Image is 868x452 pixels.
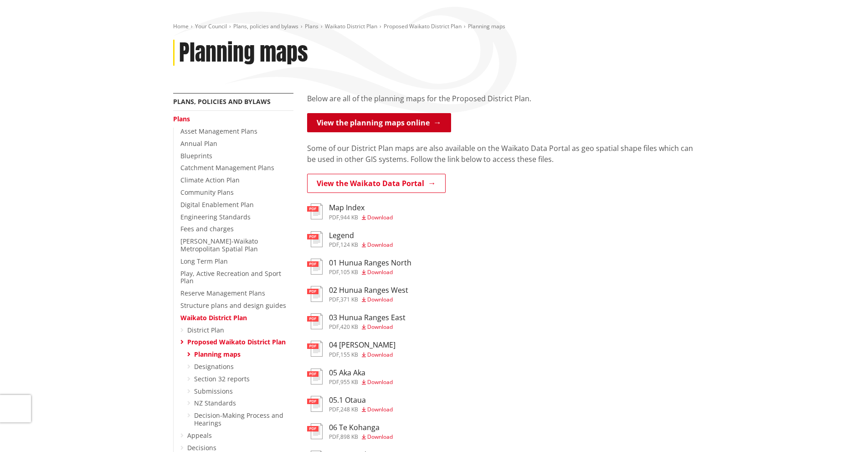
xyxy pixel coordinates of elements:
[329,241,339,249] span: pdf
[325,22,377,30] a: Waikato District Plan
[194,362,234,371] a: Designations
[307,423,393,440] a: 06 Te Kohanga pdf,898 KB Download
[329,270,411,275] div: ,
[179,40,308,66] h1: Planning maps
[329,423,393,432] h3: 06 Te Kohanga
[307,203,393,220] a: Map Index pdf,944 KB Download
[329,203,393,212] h3: Map Index
[367,241,393,249] span: Download
[329,407,393,412] div: ,
[307,369,393,385] a: 05 Aka Aka pdf,955 KB Download
[180,237,258,253] a: [PERSON_NAME]-Waikato Metropolitan Spatial Plan
[180,200,254,209] a: Digital Enablement Plan
[329,379,393,385] div: ,
[367,323,393,331] span: Download
[173,23,695,31] nav: breadcrumb
[194,387,233,395] a: Submissions
[194,374,250,383] a: Section 32 reports
[367,433,393,441] span: Download
[329,242,393,248] div: ,
[329,297,408,302] div: ,
[340,323,358,331] span: 420 KB
[307,286,323,302] img: document-pdf.svg
[307,396,323,412] img: document-pdf.svg
[307,259,411,275] a: 01 Hunua Ranges North pdf,105 KB Download
[307,369,323,384] img: document-pdf.svg
[367,213,393,221] span: Download
[367,351,393,358] span: Download
[329,323,339,331] span: pdf
[187,443,216,452] a: Decisions
[180,213,251,221] a: Engineering Standards
[187,431,212,440] a: Appeals
[307,313,323,329] img: document-pdf.svg
[194,411,283,427] a: Decision-Making Process and Hearings
[340,268,358,276] span: 105 KB
[329,259,411,267] h3: 01 Hunua Ranges North
[340,351,358,358] span: 155 KB
[307,313,406,330] a: 03 Hunua Ranges East pdf,420 KB Download
[180,163,274,172] a: Catchment Management Plans
[173,114,190,123] a: Plans
[329,313,406,322] h3: 03 Hunua Ranges East
[329,434,393,440] div: ,
[340,378,358,386] span: 955 KB
[187,326,224,334] a: District Plan
[173,97,271,106] a: Plans, policies and bylaws
[307,231,393,248] a: Legend pdf,124 KB Download
[329,369,393,377] h3: 05 Aka Aka
[307,286,408,302] a: 02 Hunua Ranges West pdf,371 KB Download
[329,351,339,358] span: pdf
[329,396,393,405] h3: 05.1 Otaua
[307,396,393,412] a: 05.1 Otaua pdf,248 KB Download
[329,433,339,441] span: pdf
[307,113,451,132] a: View the planning maps online
[194,350,241,358] a: Planning maps
[307,341,323,357] img: document-pdf.svg
[307,423,323,439] img: document-pdf.svg
[340,433,358,441] span: 898 KB
[367,296,393,303] span: Download
[367,268,393,276] span: Download
[180,127,257,135] a: Asset Management Plans
[233,22,298,30] a: Plans, policies and bylaws
[340,213,358,221] span: 944 KB
[307,174,446,193] a: View the Waikato Data Portal
[180,301,286,310] a: Structure plans and design guides
[329,286,408,295] h3: 02 Hunua Ranges West
[180,224,234,233] a: Fees and charges
[307,259,323,275] img: document-pdf.svg
[329,296,339,303] span: pdf
[329,231,393,240] h3: Legend
[340,405,358,413] span: 248 KB
[340,241,358,249] span: 124 KB
[173,22,189,30] a: Home
[329,378,339,386] span: pdf
[194,399,236,407] a: NZ Standards
[329,405,339,413] span: pdf
[180,257,228,265] a: Long Term Plan
[307,203,323,219] img: document-pdf.svg
[340,296,358,303] span: 371 KB
[180,139,217,148] a: Annual Plan
[367,405,393,413] span: Download
[195,22,227,30] a: Your Council
[307,143,695,165] p: Some of our District Plan maps are also available on the Waikato Data Portal as geo spatial shape...
[307,231,323,247] img: document-pdf.svg
[367,378,393,386] span: Download
[826,414,859,447] iframe: Messenger Launcher
[384,22,462,30] a: Proposed Waikato District Plan
[329,213,339,221] span: pdf
[180,269,281,286] a: Play, Active Recreation and Sport Plan
[180,289,265,297] a: Reserve Management Plans
[329,341,395,349] h3: 04 [PERSON_NAME]
[187,338,286,346] a: Proposed Waikato District Plan
[329,352,395,358] div: ,
[329,268,339,276] span: pdf
[329,324,406,330] div: ,
[307,93,695,104] p: Below are all of the planning maps for the Proposed District Plan.
[180,151,212,160] a: Blueprints
[305,22,318,30] a: Plans
[180,176,240,184] a: Climate Action Plan
[329,215,393,220] div: ,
